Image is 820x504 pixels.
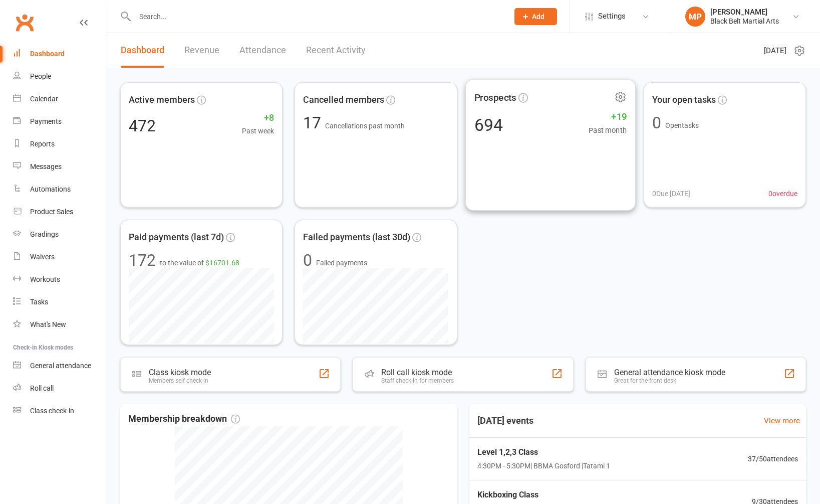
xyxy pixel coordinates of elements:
span: Kickboxing Class [477,488,610,501]
button: Add [514,8,557,25]
div: 0 [652,115,661,131]
div: Great for the front desk [614,377,725,384]
span: Paid payments (last 7d) [129,230,224,245]
a: Tasks [13,291,106,313]
div: Automations [30,185,71,193]
span: Prospects [474,90,516,105]
span: Open tasks [665,121,699,129]
div: Gradings [30,230,59,238]
a: Class kiosk mode [13,400,106,422]
div: Tasks [30,298,48,306]
span: $16701.68 [205,259,239,267]
a: Automations [13,178,106,201]
span: Add [532,13,544,21]
a: People [13,65,106,88]
span: 0 overdue [768,188,797,199]
div: Workouts [30,275,60,283]
div: Messages [30,162,62,171]
div: Black Belt Martial Arts [710,17,779,26]
span: Past week [242,125,274,136]
a: Dashboard [121,33,164,68]
span: Membership breakdown [128,412,240,426]
div: Roll call [30,384,54,392]
span: Settings [598,5,626,28]
div: Product Sales [30,208,73,216]
div: People [30,72,51,80]
div: General attendance kiosk mode [614,368,725,377]
a: Workouts [13,268,106,291]
span: Level 1,2,3 Class [477,446,610,459]
div: 0 [303,252,312,268]
div: [PERSON_NAME] [710,8,779,17]
span: Active members [129,93,195,107]
span: 4:30PM - 5:30PM | BBMA Gosford | Tatami 1 [477,460,610,471]
div: 172 [129,252,156,268]
span: 37 / 50 attendees [748,453,798,464]
a: Revenue [184,33,219,68]
h3: [DATE] events [469,412,541,430]
span: 0 Due [DATE] [652,188,690,199]
a: Reports [13,133,106,155]
div: Roll call kiosk mode [381,368,454,377]
a: Attendance [239,33,286,68]
div: Class kiosk mode [149,368,211,377]
span: Cancellations past month [325,122,405,130]
div: MP [685,7,705,27]
div: 694 [474,116,502,133]
a: Product Sales [13,201,106,223]
span: Your open tasks [652,93,716,107]
a: Roll call [13,377,106,400]
span: to the value of [160,257,239,268]
div: Dashboard [30,50,65,58]
a: Calendar [13,88,106,110]
a: Recent Activity [306,33,366,68]
a: General attendance kiosk mode [13,355,106,377]
div: Reports [30,140,55,148]
div: What's New [30,320,66,328]
a: Messages [13,155,106,178]
div: Members self check-in [149,377,211,384]
div: 472 [129,118,156,134]
span: Past month [588,124,627,136]
input: Search... [132,10,501,24]
a: Payments [13,110,106,133]
a: View more [764,415,800,427]
div: General attendance [30,362,91,370]
span: +8 [242,111,274,125]
a: Waivers [13,246,106,268]
div: Class check-in [30,407,74,415]
span: +19 [588,109,627,124]
span: Failed payments [316,257,367,268]
span: 17 [303,113,325,132]
div: Calendar [30,95,58,103]
a: Dashboard [13,43,106,65]
div: Staff check-in for members [381,377,454,384]
a: What's New [13,313,106,336]
span: Failed payments (last 30d) [303,230,410,245]
div: Payments [30,117,62,125]
span: [DATE] [764,45,786,57]
a: Clubworx [12,10,37,35]
div: Waivers [30,253,55,261]
span: Cancelled members [303,93,384,107]
a: Gradings [13,223,106,246]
